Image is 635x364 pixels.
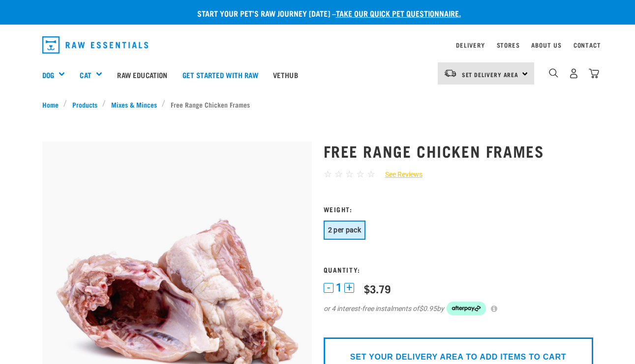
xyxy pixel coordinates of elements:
[110,55,175,94] a: Raw Education
[344,283,354,293] button: +
[336,11,461,15] a: take our quick pet questionnaire.
[531,43,561,47] a: About Us
[444,69,457,78] img: van-moving.png
[324,283,333,293] button: -
[324,168,332,180] span: ☆
[589,68,599,79] img: home-icon@2x.png
[356,168,364,180] span: ☆
[175,55,266,94] a: Get started with Raw
[462,73,519,76] span: Set Delivery Area
[549,68,558,78] img: home-icon-1@2x.png
[456,43,484,47] a: Delivery
[324,302,593,315] div: or 4 interest-free instalments of by
[334,168,343,180] span: ☆
[447,302,486,315] img: Afterpay
[34,32,601,57] nav: dropdown navigation
[328,226,362,234] span: 2 per pack
[336,282,342,293] span: 1
[67,99,102,110] a: Products
[324,205,593,213] h3: Weight:
[419,304,437,314] span: $0.95
[42,99,593,110] nav: breadcrumbs
[324,266,593,273] h3: Quantity:
[42,36,149,54] img: Raw Essentials Logo
[350,351,566,363] p: SET YOUR DELIVERY AREA TO ADD ITEMS TO CART
[106,99,162,110] a: Mixes & Minces
[497,43,520,47] a: Stores
[569,68,579,79] img: user.png
[367,168,375,180] span: ☆
[266,55,305,94] a: Vethub
[364,282,391,295] div: $3.79
[345,168,354,180] span: ☆
[324,142,593,160] h1: Free Range Chicken Frames
[324,221,366,240] button: 2 per pack
[42,69,54,81] a: Dog
[80,69,91,81] a: Cat
[375,169,423,180] a: See Reviews
[574,43,601,47] a: Contact
[42,99,64,110] a: Home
